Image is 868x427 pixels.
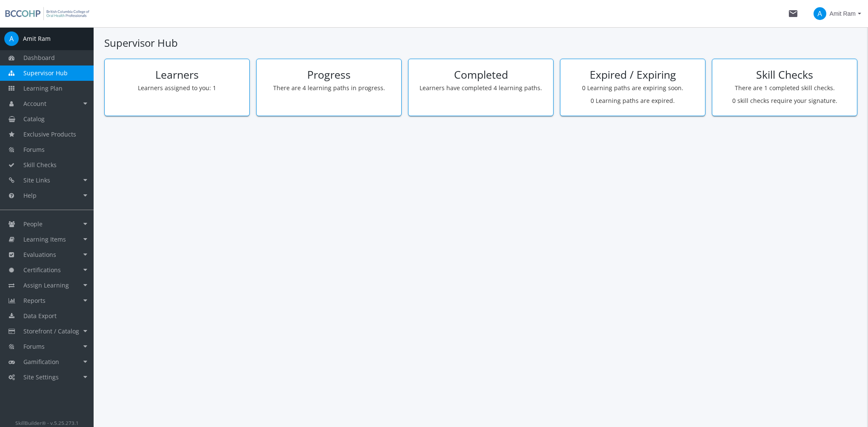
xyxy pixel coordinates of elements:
span: Evaluations [23,251,56,259]
span: Skill Checks [23,161,57,169]
span: Site Settings [23,373,59,381]
h2: Expired / Expiring [567,69,699,81]
span: A [4,31,19,46]
span: Dashboard [23,54,55,62]
span: Site Links [23,176,50,184]
p: 0 Learning paths are expired. [567,97,699,105]
span: Data Export [23,312,57,320]
p: 0 skill checks require your signature. [719,97,851,105]
span: Exclusive Products [23,130,76,138]
span: Forums [23,145,45,154]
span: Assign Learning [23,281,69,289]
h1: Supervisor Hub [104,36,857,50]
span: Supervisor Hub [23,69,68,77]
p: Learners have completed 4 learning paths. [415,84,547,92]
span: Amit Ram [830,6,856,21]
div: Amit Ram [23,34,51,43]
span: Certifications [23,266,61,274]
p: 0 Learning paths are expiring soon. [567,84,699,92]
small: SkillBuilder® - v.5.25.273.1 [15,419,79,426]
span: Account [23,100,46,108]
span: Help [23,191,37,199]
h2: Skill Checks [719,69,851,81]
p: Learners assigned to you: 1 [111,84,243,92]
span: People [23,220,43,228]
span: Learning Items [23,235,66,243]
span: Gamification [23,358,59,366]
span: Catalog [23,115,45,123]
span: Reports [23,296,46,305]
h2: Completed [415,69,547,81]
h2: Progress [263,69,395,81]
p: There are 1 completed skill checks. [719,84,851,92]
mat-icon: mail [788,9,798,19]
span: Learning Plan [23,84,63,92]
h2: Learners [111,69,243,81]
span: Storefront / Catalog [23,327,79,335]
span: A [814,7,826,20]
p: There are 4 learning paths in progress. [263,84,395,92]
span: Forums [23,342,45,350]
